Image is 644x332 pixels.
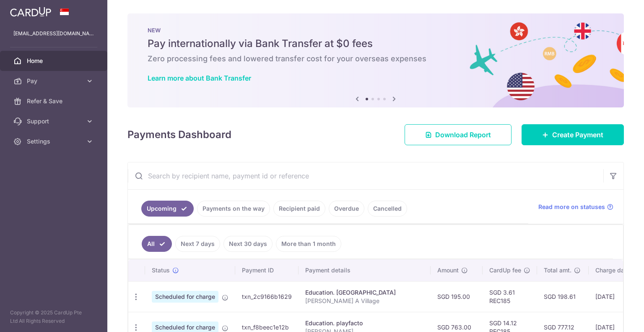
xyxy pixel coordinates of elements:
h6: Zero processing fees and lowered transfer cost for your overseas expenses [148,54,604,64]
div: Education. playfacto [305,319,424,327]
td: SGD 195.00 [431,281,483,312]
th: Payment ID [235,259,299,281]
h5: Pay internationally via Bank Transfer at $0 fees [148,37,604,50]
span: Amount [437,266,459,274]
a: More than 1 month [276,236,341,252]
a: Next 7 days [175,236,220,252]
span: Total amt. [544,266,571,274]
a: Read more on statuses [538,203,613,211]
th: Payment details [299,259,431,281]
a: Cancelled [368,201,407,217]
h4: Payments Dashboard [127,127,231,142]
span: Pay [27,77,82,85]
span: Settings [27,137,82,146]
a: Payments on the way [197,201,270,217]
a: Learn more about Bank Transfer [148,74,251,82]
td: SGD 198.61 [537,281,589,312]
span: Create Payment [552,130,603,140]
span: Status [152,266,170,274]
span: CardUp fee [489,266,521,274]
td: txn_2c9166b1629 [235,281,299,312]
p: [PERSON_NAME] A Village [305,297,424,305]
span: Refer & Save [27,97,82,105]
a: Download Report [405,124,512,145]
div: Education. [GEOGRAPHIC_DATA] [305,288,424,297]
a: Next 30 days [223,236,273,252]
img: Bank transfer banner [127,13,624,107]
input: Search by recipient name, payment id or reference [128,162,603,189]
td: SGD 3.61 REC185 [483,281,537,312]
span: Download Report [435,130,491,140]
img: CardUp [10,7,51,17]
a: All [142,236,172,252]
p: NEW [148,27,604,34]
span: Support [27,117,82,125]
span: Home [27,57,82,65]
a: Overdue [329,201,364,217]
span: Read more on statuses [538,203,605,211]
a: Upcoming [141,201,194,217]
span: Charge date [595,266,630,274]
p: [EMAIL_ADDRESS][DOMAIN_NAME] [13,29,94,38]
a: Recipient paid [273,201,325,217]
span: Scheduled for charge [152,291,218,303]
a: Create Payment [522,124,624,145]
